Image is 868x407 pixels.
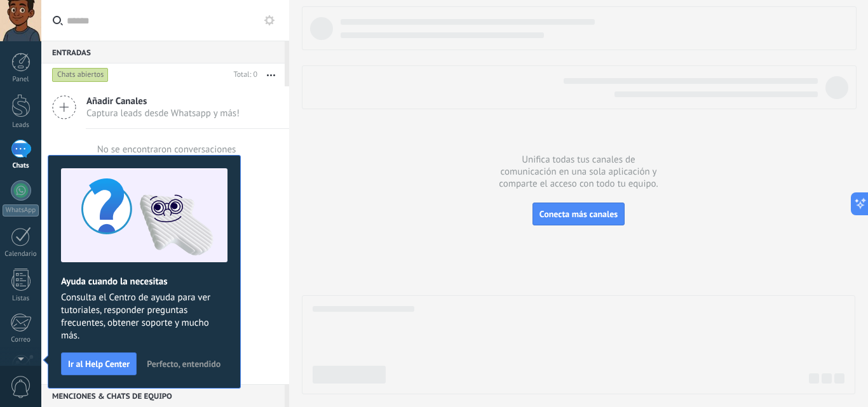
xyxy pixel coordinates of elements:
[3,204,39,217] div: WhatsApp
[61,291,227,342] span: Consulta el Centro de ayuda para ver tutoriales, responder preguntas frecuentes, obtener soporte ...
[532,203,625,225] button: Conecta más canales
[147,359,220,368] span: Perfecto, entendido
[3,121,39,130] div: Leads
[3,295,39,303] div: Listas
[3,250,39,258] div: Calendario
[52,67,109,83] div: Chats abiertos
[68,359,130,368] span: Ir al Help Center
[97,143,236,156] div: No se encontraron conversaciones
[86,95,240,107] span: Añadir Canales
[61,352,137,375] button: Ir al Help Center
[41,41,285,63] div: Entradas
[61,276,227,288] h2: Ayuda cuando la necesitas
[229,69,257,81] div: Total: 0
[3,336,39,344] div: Correo
[3,162,39,170] div: Chats
[141,354,226,373] button: Perfecto, entendido
[539,208,618,220] span: Conecta más canales
[3,76,39,84] div: Panel
[86,107,240,119] span: Captura leads desde Whatsapp y más!
[41,384,285,407] div: Menciones & Chats de equipo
